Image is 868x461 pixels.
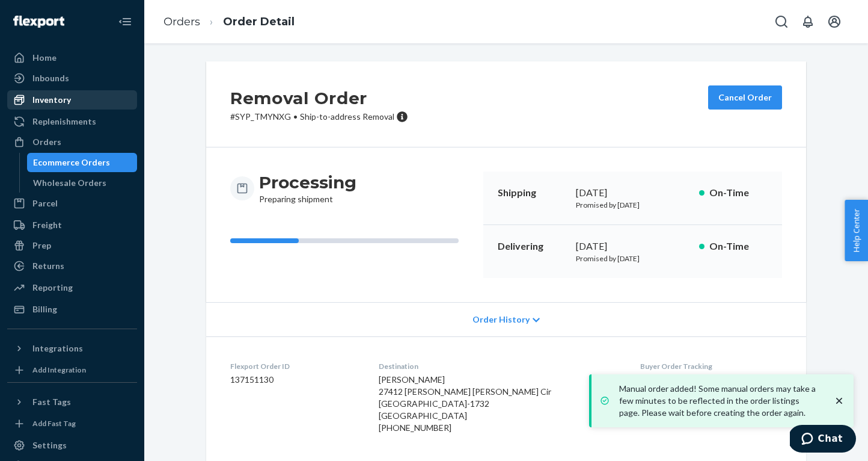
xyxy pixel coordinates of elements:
div: Add Fast Tag [32,418,76,429]
a: Inventory [7,90,137,110]
div: Parcel [32,197,58,209]
dt: Buyer Order Tracking [640,361,782,371]
button: Cancel Order [708,85,782,110]
div: Wholesale Orders [33,177,106,189]
div: Add Integration [32,365,86,375]
a: Reporting [7,278,137,297]
a: Home [7,48,137,67]
a: Billing [7,300,137,319]
span: [PERSON_NAME] 27412 [PERSON_NAME] [PERSON_NAME] Cir [GEOGRAPHIC_DATA]-1732 [GEOGRAPHIC_DATA] [379,374,551,421]
div: [DATE] [576,186,689,200]
dd: 137151130 [230,374,359,386]
div: Freight [32,219,62,231]
div: Integrations [32,342,83,354]
div: Home [32,52,57,64]
button: Close Navigation [113,10,137,34]
button: Open account menu [822,10,846,34]
a: Returns [7,256,137,276]
div: Prep [32,240,51,252]
svg: close toast [833,395,845,407]
a: Order Detail [223,15,295,28]
p: On-Time [709,240,768,253]
a: Add Integration [7,363,137,377]
div: Fast Tags [32,396,71,408]
a: Replenishments [7,112,137,131]
a: Settings [7,436,137,455]
button: Open Search Box [769,10,793,34]
span: Order History [472,314,530,326]
p: # SYP_TMYNXG [230,111,408,123]
div: Replenishments [32,116,96,128]
a: Add Fast Tag [7,416,137,431]
p: Delivering [498,240,566,253]
dt: Destination [379,361,621,371]
span: Ship-to-address Removal [300,111,394,122]
div: Billing [32,303,57,315]
div: Orders [32,136,61,148]
a: Wholesale Orders [27,173,138,193]
div: Settings [32,439,67,451]
p: On-Time [709,186,768,200]
a: Orders [7,132,137,152]
div: [DATE] [576,240,689,253]
a: Inbounds [7,69,137,88]
button: Integrations [7,339,137,358]
div: Inventory [32,94,71,106]
button: Help Center [845,200,868,261]
p: Shipping [498,186,566,200]
a: Freight [7,215,137,235]
div: [PHONE_NUMBER] [379,422,621,434]
div: Returns [32,260,64,272]
a: Parcel [7,194,137,213]
a: Prep [7,236,137,255]
ol: breadcrumbs [154,4,304,40]
h3: Processing [259,172,356,193]
a: Orders [164,15,200,28]
p: Promised by [DATE] [576,200,689,210]
div: Ecommerce Orders [33,156,110,169]
iframe: Opens a widget where you can chat to one of our agents [790,425,856,455]
div: Preparing shipment [259,172,356,205]
a: Ecommerce Orders [27,153,138,172]
img: Flexport logo [13,16,64,28]
dt: Flexport Order ID [230,361,359,371]
p: Manual order added! Some manual orders may take a few minutes to be reflected in the order listin... [619,383,821,419]
span: • [293,111,298,122]
div: Inbounds [32,72,69,84]
h2: Removal Order [230,85,408,111]
p: Promised by [DATE] [576,253,689,264]
button: Open notifications [796,10,820,34]
div: Reporting [32,282,73,294]
button: Fast Tags [7,392,137,412]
